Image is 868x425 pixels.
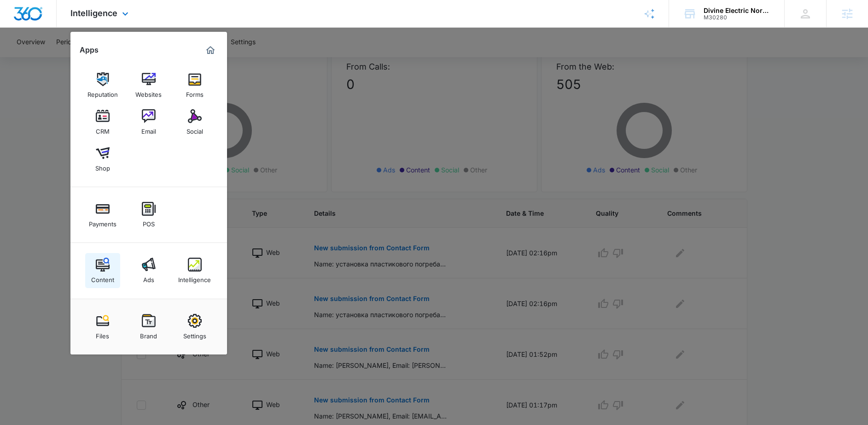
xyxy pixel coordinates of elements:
a: Content [85,253,120,288]
div: Domain: [DOMAIN_NAME] [24,24,101,31]
span: Intelligence [70,8,117,18]
a: Files [85,309,120,344]
div: Brand [140,328,157,340]
div: account id [704,14,771,21]
a: Shop [85,142,120,177]
div: Reputation [87,86,118,98]
div: Keywords by Traffic [102,54,155,60]
a: Reputation [85,68,120,103]
img: website_grey.svg [15,24,22,31]
div: Ads [143,272,154,283]
a: Ads [131,253,166,288]
a: Intelligence [177,253,212,288]
div: POS [143,216,155,228]
div: v 4.0.25 [26,15,45,22]
div: Social [186,123,203,135]
img: tab_keywords_by_traffic_grey.svg [92,53,99,61]
a: Websites [131,68,166,103]
div: Intelligence [178,272,211,283]
a: Brand [131,309,166,344]
div: Email [141,123,156,135]
div: Payments [89,216,117,228]
div: account name [704,7,771,14]
img: tab_domain_overview_orange.svg [25,53,32,61]
a: Payments [85,197,120,232]
div: Shop [95,160,110,172]
div: Domain Overview [35,54,82,60]
div: CRM [96,123,110,135]
img: logo_orange.svg [15,15,22,22]
a: CRM [85,105,120,140]
div: Forms [186,86,204,98]
a: Forms [177,68,212,103]
a: Settings [177,309,212,344]
div: Websites [135,86,162,98]
div: Settings [183,328,206,340]
a: POS [131,197,166,232]
h2: Apps [80,46,99,54]
div: Files [96,328,109,340]
a: Email [131,105,166,140]
div: Content [91,272,114,283]
a: Social [177,105,212,140]
a: Marketing 360® Dashboard [203,43,218,58]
